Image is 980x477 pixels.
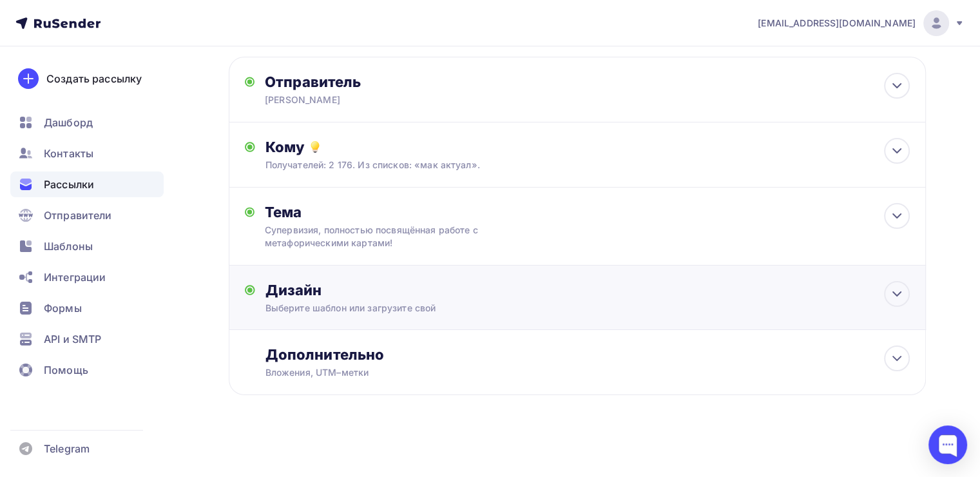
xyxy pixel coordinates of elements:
[44,115,93,130] span: Дашборд
[265,203,519,221] div: Тема
[10,141,164,166] a: Контакты
[265,138,910,156] div: Кому
[44,362,88,378] span: Помощь
[265,281,910,299] div: Дизайн
[44,208,112,223] span: Отправители
[10,295,164,321] a: Формы
[10,233,164,259] a: Шаблоны
[10,202,164,228] a: Отправители
[10,171,164,197] a: Рассылки
[44,300,82,316] span: Формы
[758,10,965,36] a: [EMAIL_ADDRESS][DOMAIN_NAME]
[44,331,101,347] span: API и SMTP
[44,146,93,161] span: Контакты
[265,159,845,171] div: Получателей: 2 176. Из списков: «мак актуал».
[265,73,544,91] div: Отправитель
[44,441,90,456] span: Telegram
[44,177,94,192] span: Рассылки
[265,366,845,379] div: Вложения, UTM–метки
[758,17,916,30] span: [EMAIL_ADDRESS][DOMAIN_NAME]
[265,93,516,106] div: [PERSON_NAME]
[44,238,93,254] span: Шаблоны
[10,110,164,135] a: Дашборд
[265,224,494,249] div: Супервизия, полностью посвящённая работе с метафорическими картами!
[46,71,142,86] div: Создать рассылку
[265,302,845,315] div: Выберите шаблон или загрузите свой
[44,269,106,285] span: Интеграции
[265,346,910,364] div: Дополнительно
